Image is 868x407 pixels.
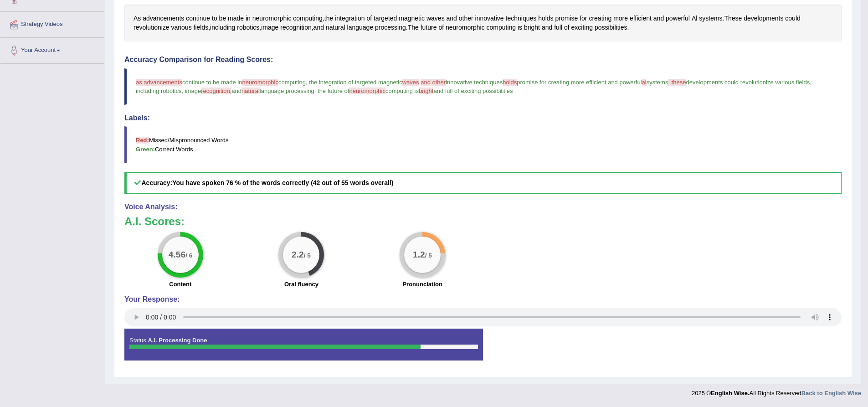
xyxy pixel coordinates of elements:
[169,280,191,289] label: Content
[169,250,185,260] big: 4.56
[124,295,842,304] h4: Your Response:
[686,79,810,86] span: developments could revolutionize various fields
[425,252,432,259] small: / 5
[260,88,314,94] span: language processing
[124,172,842,194] h5: Accuracy:
[241,88,260,94] span: natural
[421,79,446,86] span: and other
[347,23,374,32] span: Click to see word definition
[503,79,517,86] span: holds
[810,79,812,86] span: ,
[335,14,365,23] span: Click to see word definition
[246,14,251,23] span: Click to see word definition
[306,79,308,86] span: ,
[124,126,842,163] blockquote: Missed/Mispronounced Words Correct Words
[181,88,183,94] span: ,
[318,88,349,94] span: the future of
[134,14,141,23] span: Click to see word definition
[172,179,393,186] b: You have spoken 76 % of the words correctly (42 out of 55 words overall)
[613,14,628,23] span: Click to see word definition
[171,23,192,32] span: Click to see word definition
[237,23,259,32] span: Click to see word definition
[446,79,503,86] span: innovative techniques
[194,23,209,32] span: Click to see word definition
[538,14,553,23] span: Click to see word definition
[433,88,513,94] span: and full of exciting possibilities
[349,88,385,94] span: neuromorphic
[252,14,292,23] span: Click to see word definition
[292,250,304,260] big: 2.2
[124,329,483,361] div: Status:
[595,23,627,32] span: Click to see word definition
[668,79,686,86] span: . these
[692,14,697,23] span: Click to see word definition
[313,23,324,32] span: Click to see word definition
[231,88,241,94] span: and
[744,14,783,23] span: Click to see word definition
[524,23,540,32] span: Click to see word definition
[413,250,425,260] big: 1.2
[182,79,242,86] span: continue to be made in
[261,23,278,32] span: Click to see word definition
[801,390,861,397] a: Back to English Wise
[134,23,169,32] span: Click to see word definition
[438,23,444,32] span: Click to see word definition
[506,14,537,23] span: Click to see word definition
[143,14,184,23] span: Click to see word definition
[647,79,668,86] span: systems
[447,14,457,23] span: Click to see word definition
[136,146,155,153] b: Green:
[326,23,345,32] span: Click to see word definition
[542,23,552,32] span: Click to see word definition
[242,79,278,86] span: neuromorphic
[210,23,235,32] span: Click to see word definition
[630,14,652,23] span: Click to see word definition
[419,88,434,94] span: bright
[402,280,442,289] label: Pronunciation
[0,38,104,61] a: Your Account
[426,14,445,23] span: Click to see word definition
[228,14,244,23] span: Click to see word definition
[571,23,593,32] span: Click to see word definition
[724,14,742,23] span: Click to see word definition
[653,14,664,23] span: Click to see word definition
[475,14,504,23] span: Click to see word definition
[517,79,642,86] span: promise for creating more efficient and powerful
[124,114,842,122] h4: Labels:
[314,88,316,94] span: .
[284,280,318,289] label: Oral fluency
[408,23,419,32] span: Click to see word definition
[459,14,473,23] span: Click to see word definition
[374,14,397,23] span: Click to see word definition
[399,14,425,23] span: Click to see word definition
[711,390,749,397] strong: English Wise.
[642,79,647,86] span: al
[486,23,516,32] span: Click to see word definition
[385,88,419,94] span: computing is
[518,23,522,32] span: Click to see word definition
[304,252,311,259] small: / 5
[212,14,217,23] span: Click to see word definition
[554,23,562,32] span: Click to see word definition
[446,23,485,32] span: Click to see word definition
[421,23,437,32] span: Click to see word definition
[692,384,861,397] div: 2025 © All Rights Reserved
[375,23,406,32] span: Click to see word definition
[666,14,690,23] span: Click to see word definition
[124,203,842,211] h4: Voice Analysis:
[185,252,192,259] small: / 6
[278,79,306,86] span: computing
[589,14,611,23] span: Click to see word definition
[555,14,578,23] span: Click to see word definition
[124,56,842,64] h4: Accuracy Comparison for Reading Scores:
[293,14,323,23] span: Click to see word definition
[186,14,210,23] span: Click to see word definition
[124,5,842,41] div: , . , , , . .
[785,14,800,23] span: Click to see word definition
[324,14,333,23] span: Click to see word definition
[699,14,722,23] span: Click to see word definition
[136,88,181,94] span: including robotics
[185,88,201,94] span: image
[366,14,372,23] span: Click to see word definition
